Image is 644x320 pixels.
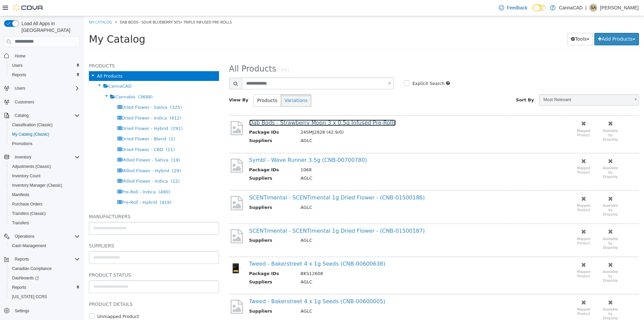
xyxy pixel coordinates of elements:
[7,218,83,228] button: Transfers
[38,163,84,168] span: Milled Flower - Indica
[165,178,341,185] a: SCENTimental - SCENTimental 1g Dried Flower - (CNB-01500186)
[165,221,212,229] th: Suppliers
[9,121,80,129] span: Classification (Classic)
[9,293,50,301] a: [US_STATE] CCRS
[519,188,534,200] small: Available by Dropship
[145,245,160,261] img: 150
[12,111,31,120] button: Catalog
[82,131,91,136] span: (11)
[5,284,135,292] h5: Product Details
[493,113,506,121] small: Mapped Product
[12,232,37,240] button: Operations
[327,64,361,71] label: Explicit Search
[38,99,83,104] span: Dried Flower - Indica
[533,4,547,11] input: Dark Mode
[455,78,555,90] a: Most Relevant
[9,130,80,138] span: My Catalog (Classic)
[9,242,80,250] span: Cash Management
[12,220,29,226] span: Transfers
[145,141,160,158] img: missing-image.png
[12,266,52,271] span: Canadian Compliance
[1,152,83,162] button: Inventory
[165,282,302,288] a: Tweed - Bakerstreet 4 x 1g Seeds (CNB-00600005)
[76,184,88,189] span: (419)
[5,255,135,263] h5: Product Status
[9,219,80,227] span: Transfers
[9,163,80,171] span: Adjustments (Classic)
[9,200,80,208] span: Purchase Orders
[36,3,148,8] span: Dab Bods - Sour Blueberry 50's+ Triple Infused Pre-Rolls
[15,53,25,59] span: Home
[12,122,53,128] span: Classification (Classic)
[7,70,83,80] button: Reports
[38,131,79,136] span: Dried Flower - CBD
[86,89,98,94] span: (325)
[15,308,29,314] span: Settings
[170,78,197,91] button: Products
[165,141,283,147] a: Symbl - Wave Runner 3.5g (CNB-00700780)
[585,4,587,12] p: |
[7,273,83,283] a: Dashboards
[87,141,96,146] span: (19)
[493,150,506,158] small: Mapped Product
[165,244,302,251] a: Tweed - Bakerstreet 4 x 1g Seeds (CNB-00600638)
[432,81,450,86] span: Sort By
[7,130,83,139] button: My Catalog (Classic)
[519,254,534,266] small: Available by Dropship
[9,210,80,218] span: Transfers (Classic)
[212,188,444,196] td: AGLC
[591,4,596,12] span: SA
[600,4,639,12] p: [PERSON_NAME]
[15,234,35,239] span: Operations
[38,110,84,115] span: Dried Flower - Hybrid
[12,294,47,300] span: [US_STATE] CCRS
[145,212,160,228] img: missing-image.png
[5,3,28,8] a: My Catalog
[7,171,83,181] button: Inventory Count
[9,274,42,282] a: Dashboards
[7,181,83,190] button: Inventory Manager (Classic)
[9,121,55,129] a: Classification (Classic)
[12,141,33,146] span: Promotions
[5,196,135,204] h5: Manufacturers
[9,200,45,208] a: Purchase Orders
[12,201,43,207] span: Purchase Orders
[9,130,52,138] a: My Catalog (Classic)
[1,97,83,107] button: Customers
[12,306,80,315] span: Settings
[7,190,83,199] button: Manifests
[38,152,85,157] span: Milled Flower - Hybrid
[1,51,83,61] button: Home
[9,181,80,189] span: Inventory Manager (Classic)
[197,78,227,91] button: Variations
[455,79,546,89] span: Most Relevant
[12,192,29,197] span: Manifests
[12,98,80,106] span: Customers
[507,4,527,11] span: Feedback
[493,188,506,196] small: Mapped Product
[165,254,212,263] th: Package IDs
[9,172,43,180] a: Inventory Count
[9,210,48,218] a: Transfers (Classic)
[54,78,69,83] span: (3688)
[5,226,135,234] h5: Suppliers
[212,159,444,167] td: AGLC
[38,120,82,125] span: Dried Flower - Blend
[9,163,54,171] a: Adjustments (Classic)
[1,111,83,120] button: Catalog
[483,17,509,29] button: Tools
[165,159,212,167] th: Suppliers
[12,52,80,60] span: Home
[12,52,28,60] a: Home
[1,306,83,315] button: Settings
[165,150,212,159] th: Package IDs
[87,163,96,168] span: (22)
[493,221,506,229] small: Mapped Product
[9,191,32,199] a: Manifests
[9,283,80,291] span: Reports
[511,17,555,29] button: Add Products
[165,188,212,196] th: Suppliers
[12,255,80,263] span: Reports
[12,111,80,120] span: Catalog
[12,72,26,78] span: Reports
